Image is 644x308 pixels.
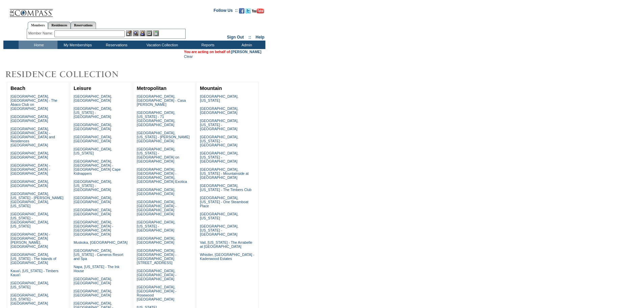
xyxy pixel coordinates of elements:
[135,41,188,49] td: Vacation Collection
[10,192,64,208] a: [GEOGRAPHIC_DATA], [US_STATE] - [PERSON_NAME][GEOGRAPHIC_DATA], [US_STATE]
[74,240,127,244] a: Muskoka, [GEOGRAPHIC_DATA]
[137,94,186,106] a: [GEOGRAPHIC_DATA], [GEOGRAPHIC_DATA] - Casa [PERSON_NAME]
[200,224,238,236] a: [GEOGRAPHIC_DATA], [US_STATE] - [GEOGRAPHIC_DATA]
[245,10,251,14] a: Follow us on Twitter
[137,188,175,196] a: [GEOGRAPHIC_DATA], [GEOGRAPHIC_DATA]
[28,30,54,36] div: Member Name:
[57,41,96,49] td: My Memberships
[140,30,145,36] img: Impersonate
[9,3,53,17] img: Compass Home
[74,159,121,175] a: [GEOGRAPHIC_DATA], [GEOGRAPHIC_DATA] - [GEOGRAPHIC_DATA] Cape Kidnappers
[137,111,175,127] a: [GEOGRAPHIC_DATA], [US_STATE] - 71 [GEOGRAPHIC_DATA], [GEOGRAPHIC_DATA]
[137,147,179,163] a: [GEOGRAPHIC_DATA], [US_STATE] - [GEOGRAPHIC_DATA] on [GEOGRAPHIC_DATA]
[19,41,57,49] td: Home
[200,212,238,220] a: [GEOGRAPHIC_DATA], [US_STATE]
[252,8,264,14] img: Subscribe to our YouTube Channel
[74,196,112,204] a: [GEOGRAPHIC_DATA], [GEOGRAPHIC_DATA]
[74,289,112,297] a: [GEOGRAPHIC_DATA], [GEOGRAPHIC_DATA]
[48,22,71,29] a: Residences
[137,236,175,244] a: [GEOGRAPHIC_DATA], [GEOGRAPHIC_DATA]
[133,30,139,36] img: View
[137,167,187,184] a: [GEOGRAPHIC_DATA], [GEOGRAPHIC_DATA] - [GEOGRAPHIC_DATA], [GEOGRAPHIC_DATA] Exotica
[137,220,175,232] a: [GEOGRAPHIC_DATA], [US_STATE] - [GEOGRAPHIC_DATA]
[74,277,112,285] a: [GEOGRAPHIC_DATA], [GEOGRAPHIC_DATA]
[146,30,152,36] img: Reservations
[74,94,112,102] a: [GEOGRAPHIC_DATA], [GEOGRAPHIC_DATA]
[200,240,252,248] a: Vail, [US_STATE] - The Arrabelle at [GEOGRAPHIC_DATA]
[96,41,135,49] td: Reservations
[200,119,238,131] a: [GEOGRAPHIC_DATA], [US_STATE] - [GEOGRAPHIC_DATA]
[231,50,261,54] a: [PERSON_NAME]
[74,135,112,143] a: [GEOGRAPHIC_DATA], [GEOGRAPHIC_DATA]
[200,94,238,102] a: [GEOGRAPHIC_DATA], [US_STATE]
[3,68,135,81] img: Destinations by Exclusive Resorts
[10,86,25,91] a: Beach
[74,147,112,155] a: [GEOGRAPHIC_DATA], [US_STATE]
[10,94,57,111] a: [GEOGRAPHIC_DATA], [GEOGRAPHIC_DATA] - The Abaco Club on [GEOGRAPHIC_DATA]
[184,54,193,58] a: Clear
[137,200,176,216] a: [GEOGRAPHIC_DATA], [GEOGRAPHIC_DATA] - [GEOGRAPHIC_DATA] [GEOGRAPHIC_DATA]
[256,35,264,40] a: Help
[137,248,176,265] a: [GEOGRAPHIC_DATA], [GEOGRAPHIC_DATA] - [GEOGRAPHIC_DATA][STREET_ADDRESS]
[10,232,50,248] a: [GEOGRAPHIC_DATA] - [GEOGRAPHIC_DATA][PERSON_NAME], [GEOGRAPHIC_DATA]
[137,285,176,301] a: [GEOGRAPHIC_DATA], [GEOGRAPHIC_DATA] - Rosewood [GEOGRAPHIC_DATA]
[200,184,252,192] a: [GEOGRAPHIC_DATA], [US_STATE] - The Timbers Club
[248,35,251,40] span: ::
[200,86,222,91] a: Mountain
[200,106,238,115] a: [GEOGRAPHIC_DATA], [GEOGRAPHIC_DATA]
[226,41,265,49] td: Admin
[200,151,238,163] a: [GEOGRAPHIC_DATA], [US_STATE] - [GEOGRAPHIC_DATA]
[200,253,254,261] a: Whistler, [GEOGRAPHIC_DATA] - Kadenwood Estates
[137,131,190,143] a: [GEOGRAPHIC_DATA], [US_STATE] - [PERSON_NAME][GEOGRAPHIC_DATA]
[74,220,113,236] a: [GEOGRAPHIC_DATA], [GEOGRAPHIC_DATA] - [GEOGRAPHIC_DATA] [GEOGRAPHIC_DATA]
[10,151,49,159] a: [GEOGRAPHIC_DATA], [GEOGRAPHIC_DATA]
[3,10,9,10] img: i.gif
[10,293,49,305] a: [GEOGRAPHIC_DATA], [US_STATE] - [GEOGRAPHIC_DATA]
[74,106,112,119] a: [GEOGRAPHIC_DATA], [US_STATE] - [GEOGRAPHIC_DATA]
[10,212,49,228] a: [GEOGRAPHIC_DATA], [US_STATE] - [GEOGRAPHIC_DATA], [US_STATE]
[200,167,248,180] a: [GEOGRAPHIC_DATA], [US_STATE] - Mountainside at [GEOGRAPHIC_DATA]
[200,135,238,147] a: [GEOGRAPHIC_DATA], [US_STATE] - [GEOGRAPHIC_DATA]
[252,10,264,14] a: Subscribe to our YouTube Channel
[10,253,56,265] a: [GEOGRAPHIC_DATA], [US_STATE] - The Islands of [GEOGRAPHIC_DATA]
[200,196,248,208] a: [GEOGRAPHIC_DATA], [US_STATE] - One Steamboat Place
[74,123,112,131] a: [GEOGRAPHIC_DATA], [GEOGRAPHIC_DATA]
[153,30,159,36] img: b_calculator.gif
[137,269,176,281] a: [GEOGRAPHIC_DATA], [GEOGRAPHIC_DATA] - [GEOGRAPHIC_DATA]
[74,248,123,261] a: [GEOGRAPHIC_DATA], [US_STATE] - Carneros Resort and Spa
[239,8,244,14] img: Become our fan on Facebook
[10,180,49,188] a: [GEOGRAPHIC_DATA], [GEOGRAPHIC_DATA]
[74,208,112,216] a: [GEOGRAPHIC_DATA], [GEOGRAPHIC_DATA]
[74,86,91,91] a: Leisure
[71,22,96,29] a: Reservations
[227,35,244,40] a: Sign Out
[188,41,226,49] td: Reports
[74,265,120,273] a: Napa, [US_STATE] - The Ink House
[10,163,50,175] a: [GEOGRAPHIC_DATA] - [GEOGRAPHIC_DATA] - [GEOGRAPHIC_DATA]
[137,86,166,91] a: Metropolitan
[184,50,261,54] span: You are acting on behalf of:
[245,8,251,14] img: Follow us on Twitter
[10,115,49,123] a: [GEOGRAPHIC_DATA], [GEOGRAPHIC_DATA]
[10,269,58,277] a: Kaua'i, [US_STATE] - Timbers Kaua'i
[10,127,55,147] a: [GEOGRAPHIC_DATA], [GEOGRAPHIC_DATA] - [GEOGRAPHIC_DATA] and Residences [GEOGRAPHIC_DATA]
[74,180,112,192] a: [GEOGRAPHIC_DATA], [US_STATE] - [GEOGRAPHIC_DATA]
[214,7,238,16] td: Follow Us ::
[126,30,132,36] img: b_edit.gif
[28,22,48,29] a: Members
[239,10,244,14] a: Become our fan on Facebook
[10,281,49,289] a: [GEOGRAPHIC_DATA], [US_STATE]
